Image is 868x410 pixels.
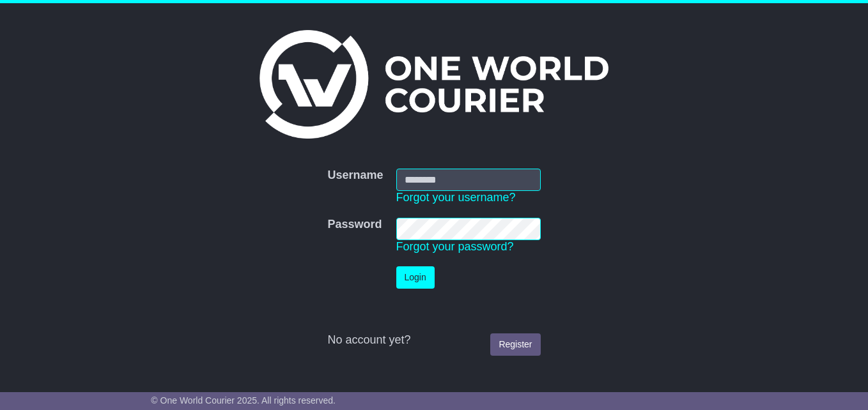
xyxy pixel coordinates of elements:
[327,169,383,183] label: Username
[396,191,516,204] a: Forgot your username?
[327,218,382,232] label: Password
[396,266,435,289] button: Login
[327,333,540,347] div: No account yet?
[396,240,514,253] a: Forgot your password?
[260,30,608,139] img: One World
[151,395,336,406] span: © One World Courier 2025. All rights reserved.
[490,333,540,356] a: Register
